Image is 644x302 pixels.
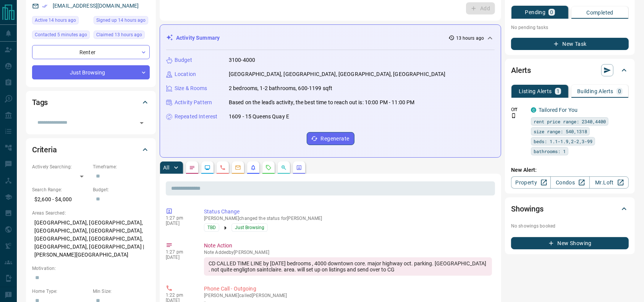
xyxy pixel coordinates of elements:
[32,31,90,41] div: Mon Aug 18 2025
[175,70,196,78] p: Location
[550,10,553,15] p: 0
[204,165,210,171] svg: Lead Browsing Activity
[32,216,150,261] p: [GEOGRAPHIC_DATA], [GEOGRAPHIC_DATA], [GEOGRAPHIC_DATA], [GEOGRAPHIC_DATA], [GEOGRAPHIC_DATA], [G...
[534,118,606,125] span: rent price range: 2340,4400
[511,237,629,249] button: New Showing
[456,35,484,42] p: 13 hours ago
[32,288,89,295] p: Home Type:
[534,137,592,145] span: beds: 1.1-1.9,2-2,3-99
[511,203,544,215] h2: Showings
[175,99,212,107] p: Activity Pattern
[94,16,150,27] div: Sun Aug 17 2025
[229,99,415,107] p: Based on the lead's activity, the best time to reach out is: 10:00 PM - 11:00 PM
[163,165,169,170] p: All
[35,31,87,39] span: Contacted 5 minutes ago
[32,210,150,216] p: Areas Searched:
[229,56,255,64] p: 3100-4000
[32,193,89,206] p: $2,600 - $4,000
[53,3,139,9] a: [EMAIL_ADDRESS][DOMAIN_NAME]
[166,292,193,298] p: 1:22 pm
[189,165,195,171] svg: Notes
[204,250,492,255] p: Note Added by [PERSON_NAME]
[511,200,629,218] div: Showings
[511,106,526,113] p: Off
[42,3,47,9] svg: Email Verified
[32,65,150,79] div: Just Browsing
[204,285,492,293] p: Phone Call - Outgoing
[166,215,193,221] p: 1:27 pm
[93,288,150,295] p: Min Size:
[511,166,629,174] p: New Alert:
[577,89,613,94] p: Building Alerts
[235,165,241,171] svg: Emails
[229,84,332,92] p: 2 bedrooms, 1-2 bathrooms, 600-1199 sqft
[32,16,90,27] div: Sun Aug 17 2025
[534,128,587,135] span: size range: 540,1318
[204,242,492,250] p: Note Action
[534,147,566,155] span: bathrooms: 1
[586,10,613,15] p: Completed
[557,89,560,94] p: 1
[511,38,629,50] button: New Task
[32,96,48,108] h2: Tags
[176,34,220,42] p: Activity Summary
[307,132,354,145] button: Regenerate
[511,64,531,76] h2: Alerts
[519,89,552,94] p: Listing Alerts
[235,224,264,231] span: Just Browsing
[296,165,302,171] svg: Agent Actions
[175,56,192,64] p: Budget
[511,113,516,118] svg: Push Notification Only
[250,165,256,171] svg: Listing Alerts
[32,186,89,193] p: Search Range:
[166,249,193,255] p: 1:27 pm
[207,224,216,231] span: TBD
[93,186,150,193] p: Budget:
[539,107,578,113] a: Tailored For You
[32,141,150,159] div: Criteria
[32,45,150,59] div: Renter
[94,31,150,41] div: Sun Aug 17 2025
[511,223,629,229] p: No showings booked
[525,10,546,15] p: Pending
[35,16,76,24] span: Active 14 hours ago
[204,293,492,298] p: [PERSON_NAME] called [PERSON_NAME]
[166,255,193,260] p: [DATE]
[220,165,226,171] svg: Calls
[96,16,146,24] span: Signed up 14 hours ago
[32,93,150,111] div: Tags
[32,265,150,272] p: Motivation:
[166,221,193,226] p: [DATE]
[32,144,57,156] h2: Criteria
[618,89,621,94] p: 0
[550,176,590,189] a: Condos
[32,163,89,170] p: Actively Searching:
[166,31,495,45] div: Activity Summary13 hours ago
[265,165,272,171] svg: Requests
[204,216,492,221] p: [PERSON_NAME] changed the status for [PERSON_NAME]
[229,113,289,121] p: 1609 - 15 Queens Quay E
[511,22,629,33] p: No pending tasks
[589,176,629,189] a: Mr.Loft
[96,31,142,39] span: Claimed 13 hours ago
[511,176,550,189] a: Property
[136,118,147,128] button: Open
[93,163,150,170] p: Timeframe:
[204,257,492,276] div: CD CALLED TIME LINE by [DATE] bedrooms , 4000 downtown core. major highway oct. parking. [GEOGRAP...
[281,165,287,171] svg: Opportunities
[175,84,207,92] p: Size & Rooms
[511,61,629,79] div: Alerts
[204,208,492,216] p: Status Change
[175,113,217,121] p: Repeated Interest
[229,70,446,78] p: [GEOGRAPHIC_DATA], [GEOGRAPHIC_DATA], [GEOGRAPHIC_DATA], [GEOGRAPHIC_DATA]
[531,107,536,113] div: condos.ca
